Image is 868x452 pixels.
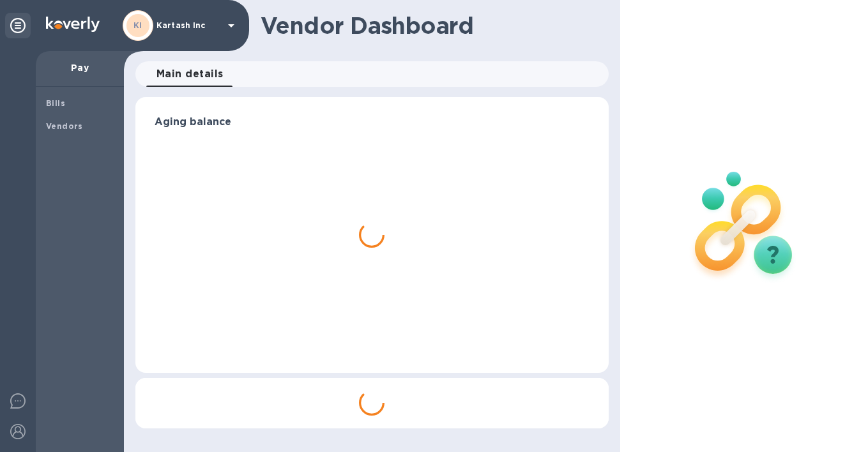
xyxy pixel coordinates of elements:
[155,116,590,128] h3: Aging balance
[46,121,83,131] b: Vendors
[46,98,65,108] b: Bills
[133,20,142,30] b: KI
[46,61,114,74] p: Pay
[156,65,224,83] span: Main details
[261,12,600,39] h1: Vendor Dashboard
[46,17,100,32] img: Logo
[156,21,220,30] p: Kartash Inc
[5,13,31,38] div: Unpin categories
